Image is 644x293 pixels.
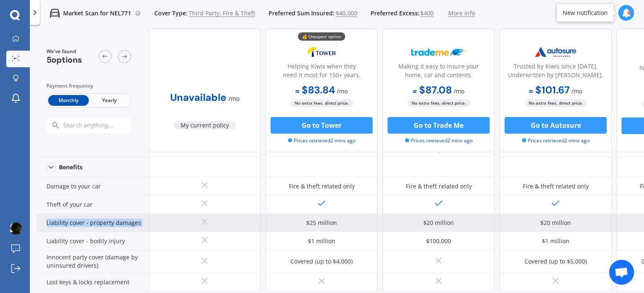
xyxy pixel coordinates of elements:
[454,87,464,95] span: / mo
[10,222,22,235] img: ACg8ocKwrNiMAOgQXll601igAHB4H4_ie_-CPFYvVw-8JMXcRJ-zRbNA=s96-c
[413,83,452,96] b: $87.08
[571,87,582,95] span: / mo
[507,62,605,83] div: Trusted by Kiwis since [DATE]. Underwritten by [PERSON_NAME].
[174,121,236,129] span: My current policy
[306,219,337,227] div: $25 million
[371,9,420,17] span: Preferred Excess:
[37,214,149,232] div: Liability cover - property damages
[420,9,434,17] span: $400
[289,182,355,190] div: Fire & theft related only
[529,83,570,96] b: $101.67
[62,122,147,129] input: Search anything...
[295,83,335,96] b: $83.84
[407,99,470,107] span: No extra fees, direct price.
[528,42,583,62] img: Autosure.webp
[609,260,634,285] div: Open chat
[540,219,571,227] div: $20 million
[273,62,371,83] div: Helping Kiwis when they need it most for 150+ years.
[154,9,188,17] span: Cover Type:
[89,95,129,106] span: Yearly
[271,117,373,134] button: Go to Tower
[406,182,472,190] div: Fire & theft related only
[46,82,131,90] div: Payment frequency
[542,237,569,245] div: $1 million
[46,54,82,65] span: 5 options
[37,195,149,214] div: Theft of your car
[298,32,345,41] div: 💰 Cheapest option
[46,48,82,55] span: We've found
[411,42,466,62] img: Trademe.webp
[423,219,454,227] div: $20 million
[37,232,149,250] div: Liability cover - bodily injury
[505,117,607,134] button: Go to Autosure
[63,9,131,17] p: Market Scan for NEL771
[37,177,149,195] div: Damage to your car
[229,95,239,103] span: / mo
[288,137,356,144] span: Prices retrieved 2 mins ago
[294,42,349,62] img: Tower.webp
[405,137,473,144] span: Prices retrieved 2 mins ago
[189,9,255,17] span: Third Party, Fire & Theft
[170,91,226,104] b: Unavailable
[308,237,335,245] div: $1 million
[268,9,334,17] span: Preferred Sum Insured:
[290,99,353,107] span: No extra fees, direct price.
[388,117,490,134] button: Go to Trade Me
[524,99,587,107] span: No extra fees, direct price.
[37,273,149,291] div: Lost keys & locks replacement
[524,257,587,266] div: Covered (up to $5,000)
[336,9,357,17] span: $40,000
[522,137,590,144] span: Prices retrieved 2 mins ago
[50,8,60,18] img: car.f15378c7a67c060ca3f3.svg
[337,87,348,95] span: / mo
[563,9,608,17] div: New notification
[59,164,83,171] div: Benefits
[448,9,475,17] span: More info
[390,62,488,83] div: Making it easy to insure your home, car and contents.
[426,237,451,245] div: $100,000
[290,257,353,266] div: Covered (up to $4,000)
[523,182,589,190] div: Fire & theft related only
[48,95,89,106] span: Monthly
[37,250,149,273] div: Innocent party cover (damage by uninsured drivers)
